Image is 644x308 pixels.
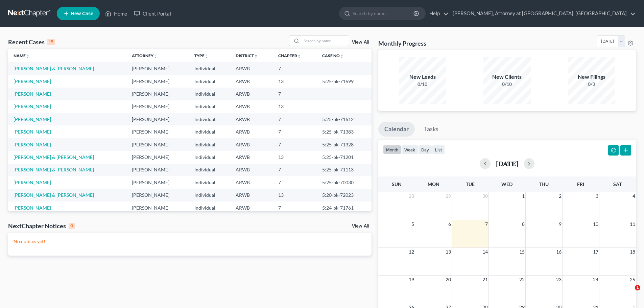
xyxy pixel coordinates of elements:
[189,88,230,100] td: Individual
[555,276,562,284] span: 23
[466,181,475,187] span: Tue
[519,276,525,284] span: 22
[629,220,636,228] span: 11
[501,181,512,187] span: Wed
[539,181,549,187] span: Thu
[378,122,415,137] a: Calendar
[317,189,372,202] td: 5:20-bk-72023
[230,176,273,189] td: ARWB
[483,81,531,88] div: 0/10
[632,192,636,200] span: 4
[230,138,273,151] td: ARWB
[408,192,415,200] span: 28
[273,176,317,189] td: 7
[613,181,622,187] span: Sat
[189,189,230,202] td: Individual
[317,164,372,176] td: 5:25-bk-71113
[411,220,415,228] span: 5
[273,125,317,138] td: 7
[273,75,317,88] td: 13
[189,202,230,214] td: Individual
[14,78,51,84] a: [PERSON_NAME]
[230,151,273,163] td: ARWB
[71,11,93,16] span: New Case
[448,220,452,228] span: 6
[482,192,488,200] span: 30
[236,53,258,58] a: Districtunfold_more
[14,103,51,109] a: [PERSON_NAME]
[592,220,599,228] span: 10
[230,100,273,113] td: ARWB
[14,154,94,160] a: [PERSON_NAME] & [PERSON_NAME]
[521,192,525,200] span: 1
[14,167,94,172] a: [PERSON_NAME] & [PERSON_NAME]
[445,192,452,200] span: 29
[378,39,426,47] h3: Monthly Progress
[445,248,452,256] span: 13
[126,100,189,113] td: [PERSON_NAME]
[126,151,189,163] td: [PERSON_NAME]
[254,54,258,58] i: unfold_more
[273,138,317,151] td: 7
[205,54,209,58] i: unfold_more
[230,202,273,214] td: ARWB
[189,75,230,88] td: Individual
[432,145,445,154] button: list
[126,202,189,214] td: [PERSON_NAME]
[14,116,51,122] a: [PERSON_NAME]
[230,62,273,75] td: ARWB
[635,285,640,290] span: 1
[273,151,317,163] td: 13
[592,248,599,256] span: 17
[126,75,189,88] td: [PERSON_NAME]
[595,192,599,200] span: 3
[230,125,273,138] td: ARWB
[629,276,636,284] span: 25
[189,62,230,75] td: Individual
[519,248,525,256] span: 15
[577,181,584,187] span: Fri
[317,75,372,88] td: 5:25-bk-71699
[278,53,301,58] a: Chapterunfold_more
[399,81,446,88] div: 0/10
[126,88,189,100] td: [PERSON_NAME]
[273,202,317,214] td: 7
[317,202,372,214] td: 5:24-bk-71761
[189,100,230,113] td: Individual
[592,276,599,284] span: 24
[273,88,317,100] td: 7
[8,222,75,230] div: NextChapter Notices
[353,7,414,20] input: Search by name...
[14,129,51,135] a: [PERSON_NAME]
[629,248,636,256] span: 18
[26,54,30,58] i: unfold_more
[568,73,615,81] div: New Filings
[14,91,51,97] a: [PERSON_NAME]
[383,145,401,154] button: month
[352,224,369,229] a: View All
[126,189,189,202] td: [PERSON_NAME]
[621,285,637,301] iframe: Intercom live chat
[483,73,531,81] div: New Clients
[189,113,230,125] td: Individual
[14,142,51,147] a: [PERSON_NAME]
[126,62,189,75] td: [PERSON_NAME]
[555,248,562,256] span: 16
[189,125,230,138] td: Individual
[340,54,344,58] i: unfold_more
[14,53,30,58] a: Nameunfold_more
[496,160,518,167] h2: [DATE]
[317,125,372,138] td: 5:25-bk-71383
[449,7,636,20] a: [PERSON_NAME], Attorney at [GEOGRAPHIC_DATA], [GEOGRAPHIC_DATA]
[14,238,366,245] p: No notices yet!
[102,7,130,20] a: Home
[230,113,273,125] td: ARWB
[189,151,230,163] td: Individual
[14,180,51,185] a: [PERSON_NAME]
[484,220,488,228] span: 7
[132,53,158,58] a: Attorneyunfold_more
[322,53,344,58] a: Case Nounfold_more
[273,100,317,113] td: 13
[126,176,189,189] td: [PERSON_NAME]
[189,138,230,151] td: Individual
